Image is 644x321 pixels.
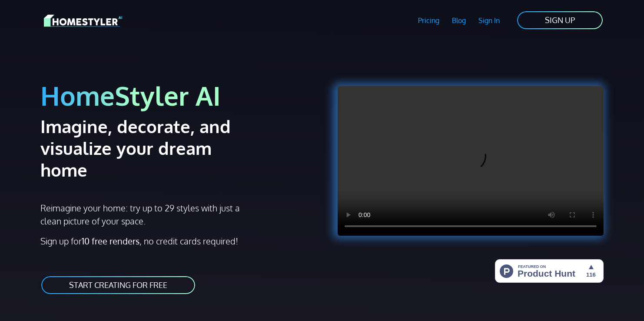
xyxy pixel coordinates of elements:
p: Sign up for , no credit cards required! [40,234,317,247]
img: HomeStyler AI logo [44,13,122,28]
a: Sign In [472,10,506,30]
a: SIGN UP [516,10,604,30]
p: Reimagine your home: try up to 29 styles with just a clean picture of your space. [40,201,248,227]
a: Blog [445,10,472,30]
a: Pricing [412,10,446,30]
strong: 10 free renders [82,235,139,247]
h2: Imagine, decorate, and visualize your dream home [40,115,262,181]
h1: HomeStyler AI [40,79,317,112]
img: HomeStyler AI - Interior Design Made Easy: One Click to Your Dream Home | Product Hunt [495,259,604,283]
a: START CREATING FOR FREE [40,275,196,295]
